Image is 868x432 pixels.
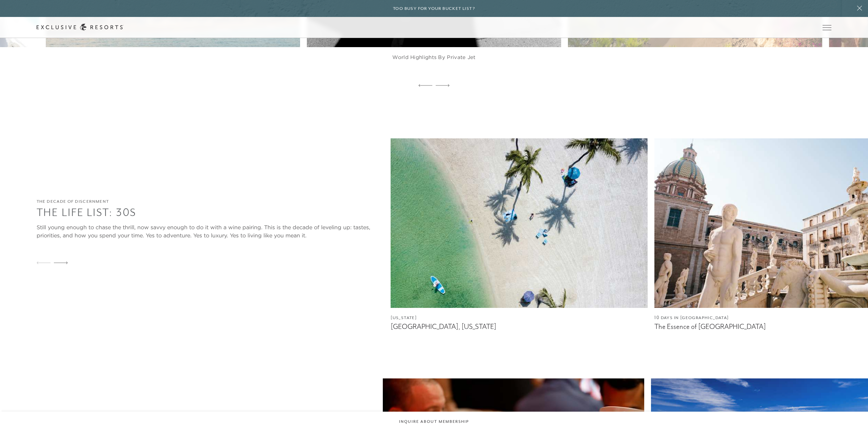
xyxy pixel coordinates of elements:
[392,54,475,61] figcaption: World Highlights by Private Jet
[393,5,475,12] h6: Too busy for your bucket list?
[823,25,831,30] button: Open navigation
[391,138,648,331] a: [US_STATE][GEOGRAPHIC_DATA], [US_STATE]
[391,322,648,331] figcaption: [GEOGRAPHIC_DATA], [US_STATE]
[391,315,648,321] figcaption: [US_STATE]
[37,223,384,239] div: Still young enough to chase the thrill, now savvy enough to do it with a wine pairing. This is th...
[37,198,384,205] h6: The Decade of Discernment
[837,401,868,432] iframe: To enrich screen reader interactions, please activate Accessibility in Grammarly extension settings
